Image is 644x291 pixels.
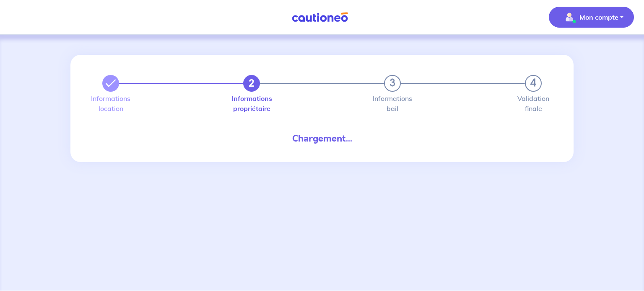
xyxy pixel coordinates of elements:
button: illu_account_valid_menu.svgMon compte [549,7,634,28]
label: Informations bail [384,95,401,112]
label: Validation finale [525,95,542,112]
img: illu_account_valid_menu.svg [563,10,576,24]
button: 2 [243,75,260,92]
label: Informations location [102,95,119,112]
label: Informations propriétaire [243,95,260,112]
div: Chargement... [96,132,548,145]
img: Cautioneo [288,12,351,23]
p: Mon compte [579,12,618,22]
